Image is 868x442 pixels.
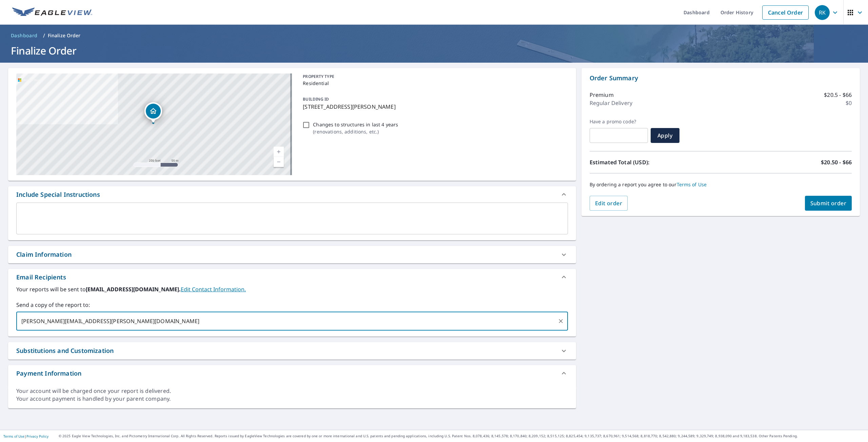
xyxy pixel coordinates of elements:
p: Residential [303,80,565,87]
p: By ordering a report you agree to our [590,182,852,188]
b: [EMAIL_ADDRESS][DOMAIN_NAME]. [86,286,181,293]
div: Include Special Instructions [8,186,576,203]
a: Current Level 17, Zoom Out [274,157,284,167]
div: Claim Information [16,250,72,259]
p: [STREET_ADDRESS][PERSON_NAME] [303,103,565,111]
label: Send a copy of the report to: [16,301,568,309]
p: PROPERTY TYPE [303,73,565,80]
div: Dropped pin, building 1, Residential property, 16 Russell Ave Greenville, SC 29609 [144,102,162,123]
p: Premium [590,91,614,99]
a: Terms of Use [3,434,24,439]
div: Email Recipients [16,273,66,282]
div: Substitutions and Customization [8,342,576,359]
nav: breadcrumb [8,30,860,41]
p: Finalize Order [48,32,81,39]
p: ( renovations, additions, etc. ) [313,128,398,135]
span: Edit order [595,199,623,207]
a: Terms of Use [677,181,707,188]
button: Edit order [590,196,628,211]
div: RK [815,5,830,20]
li: / [43,31,45,40]
p: Estimated Total (USD): [590,158,721,166]
p: BUILDING ID [303,96,329,102]
p: $0 [846,99,852,107]
a: Current Level 17, Zoom In [274,147,284,157]
button: Apply [651,128,679,143]
div: Your account will be charged once your report is delivered. [16,387,568,395]
div: Include Special Instructions [16,190,100,199]
div: Email Recipients [8,269,576,285]
p: $20.50 - $66 [821,158,852,166]
button: Clear [556,316,566,326]
a: Privacy Policy [26,434,48,439]
a: Dashboard [8,30,40,41]
p: Regular Delivery [590,99,632,107]
div: Payment Information [8,365,576,381]
span: Submit order [810,199,847,207]
a: Cancel Order [762,5,809,20]
h1: Finalize Order [8,44,860,58]
label: Have a promo code? [590,119,648,125]
p: © 2025 Eagle View Technologies, Inc. and Pictometry International Corp. All Rights Reserved. Repo... [59,434,865,439]
div: Substitutions and Customization [16,346,114,355]
img: EV Logo [12,7,92,18]
div: Claim Information [8,246,576,263]
a: EditContactInfo [181,286,246,293]
div: Payment Information [16,369,81,378]
p: $20.5 - $66 [824,91,852,99]
div: Your account payment is handled by your parent company. [16,395,568,403]
button: Submit order [805,196,852,211]
p: Changes to structures in last 4 years [313,121,398,128]
span: Dashboard [11,32,38,39]
p: | [3,434,48,438]
p: Order Summary [590,73,852,83]
span: Apply [656,132,674,139]
label: Your reports will be sent to [16,285,568,293]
